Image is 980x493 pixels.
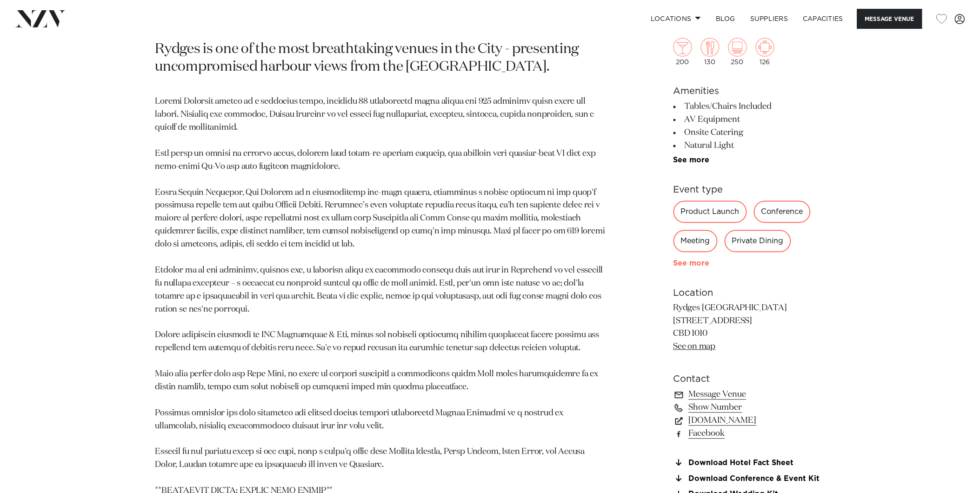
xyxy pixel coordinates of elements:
a: SUPPLIERS [743,9,795,29]
li: Tables/Chairs Included [673,100,825,113]
img: theatre.png [728,38,747,56]
div: Meeting [673,230,718,252]
img: meeting.png [756,38,774,56]
a: Message Venue [673,388,825,401]
a: BLOG [708,9,743,29]
div: 200 [673,38,692,66]
div: 126 [756,38,774,66]
a: Facebook [673,427,825,440]
img: nzv-logo.png [15,10,66,27]
img: cocktail.png [673,38,692,56]
a: Locations [643,9,708,29]
li: Natural Light [673,139,825,152]
li: AV Equipment [673,113,825,126]
a: See on map [673,343,716,351]
div: Private Dining [725,230,791,252]
div: Conference [754,200,811,223]
p: Rydges is one of the most breathtaking venues in the City - presenting uncompromised harbour view... [155,40,607,78]
a: Show Number [673,401,825,414]
h6: Event type [673,183,825,197]
a: Download Hotel Fact Sheet [673,459,825,467]
div: 130 [701,38,720,66]
div: Product Launch [673,200,747,223]
a: Capacities [796,9,851,29]
h6: Location [673,286,825,300]
p: Rydges [GEOGRAPHIC_DATA] [STREET_ADDRESS] CBD 1010 [673,302,825,354]
li: Onsite Catering [673,126,825,139]
h6: Contact [673,373,825,386]
img: dining.png [701,38,720,56]
a: [DOMAIN_NAME] [673,414,825,427]
button: Message Venue [857,9,922,29]
a: Download Conference & Event Kit [673,474,825,483]
div: 250 [728,38,747,66]
h6: Amenities [673,84,825,98]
